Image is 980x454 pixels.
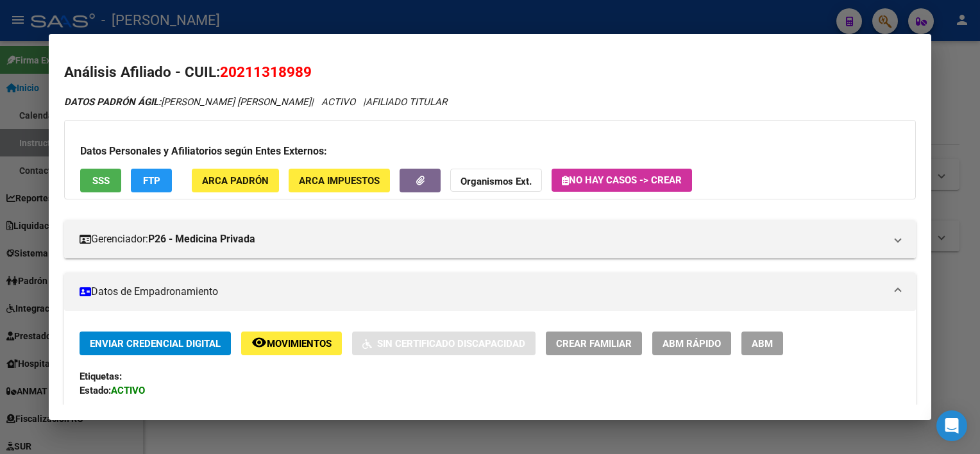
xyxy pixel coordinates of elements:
[192,169,279,192] button: ARCA Padrón
[80,169,121,192] button: SSS
[663,338,721,349] span: ABM Rápido
[143,175,160,187] span: FTP
[752,338,773,349] span: ABM
[64,62,915,83] h2: Análisis Afiliado - CUIL:
[64,273,915,311] mat-expansion-panel-header: Datos de Empadronamiento
[80,144,899,159] h3: Datos Personales y Afiliatorios según Entes Externos:
[352,332,536,355] button: Sin Certificado Discapacidad
[652,332,731,355] button: ABM Rápido
[148,231,255,247] strong: P26 - Medicina Privada
[202,175,269,187] span: ARCA Padrón
[64,96,311,108] span: [PERSON_NAME] [PERSON_NAME]
[546,332,642,355] button: Crear Familiar
[111,385,145,396] strong: ACTIVO
[936,410,967,441] div: Open Intercom Messenger
[220,63,312,80] span: 20211318989
[80,284,884,299] mat-panel-title: Datos de Empadronamiento
[80,231,884,247] mat-panel-title: Gerenciador:
[299,175,380,187] span: ARCA Impuestos
[241,332,342,355] button: Movimientos
[80,385,111,396] strong: Estado:
[289,169,390,192] button: ARCA Impuestos
[80,371,122,382] strong: Etiquetas:
[562,174,682,186] span: No hay casos -> Crear
[450,169,542,192] button: Organismos Ext.
[741,332,783,355] button: ABM
[552,169,692,192] button: No hay casos -> Crear
[366,96,447,108] span: AFILIADO TITULAR
[267,338,332,349] span: Movimientos
[92,175,110,187] span: SSS
[64,96,161,108] strong: DATOS PADRÓN ÁGIL:
[131,169,172,192] button: FTP
[64,220,915,258] mat-expansion-panel-header: Gerenciador:P26 - Medicina Privada
[556,338,632,349] span: Crear Familiar
[460,176,532,187] strong: Organismos Ext.
[64,96,447,108] i: | ACTIVO |
[80,332,231,355] button: Enviar Credencial Digital
[90,338,221,349] span: Enviar Credencial Digital
[251,335,267,350] mat-icon: remove_red_eye
[377,338,525,349] span: Sin Certificado Discapacidad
